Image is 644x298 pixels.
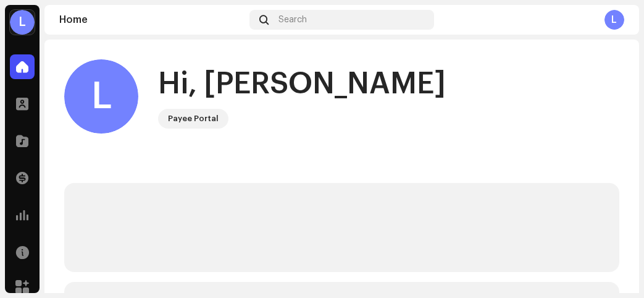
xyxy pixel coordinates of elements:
div: Payee Portal [168,111,219,126]
div: Home [59,15,245,25]
div: Hi, [PERSON_NAME] [158,64,446,104]
div: L [64,59,138,134]
div: L [604,10,624,30]
span: Search [278,15,307,25]
div: L [10,10,35,35]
